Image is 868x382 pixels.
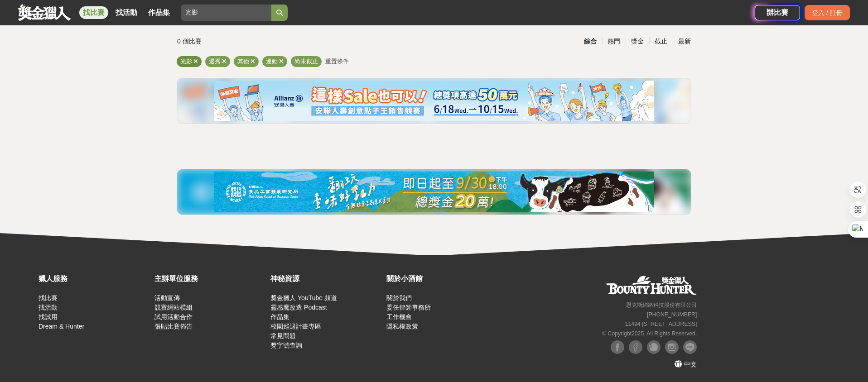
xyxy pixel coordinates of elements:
[386,313,412,320] a: 工作機會
[154,323,193,330] a: 張貼比賽佈告
[270,323,321,330] a: 校園巡迴計畫專區
[626,302,697,308] small: 恩克斯網路科技股份有限公司
[270,304,327,311] a: 靈感魔改造 Podcast
[683,340,697,354] img: LINE
[270,313,289,320] a: 作品集
[154,313,193,320] a: 試用活動合作
[39,294,58,301] a: 找比賽
[325,58,349,65] span: 重置條件
[602,330,697,337] small: © Copyright 2025 . All Rights Reserved.
[266,58,278,65] span: 運動
[39,273,150,284] div: 獵人服務
[647,311,697,318] small: [PHONE_NUMBER]
[611,340,624,354] img: Facebook
[180,58,192,65] span: 光影
[79,6,108,19] a: 找比賽
[294,58,318,65] span: 尚未截止
[386,304,431,311] a: 委任律師事務所
[112,6,141,19] a: 找活動
[214,81,654,121] img: cf4fb443-4ad2-4338-9fa3-b46b0bf5d316.png
[154,294,180,301] a: 活動宣傳
[805,5,850,20] div: 登入 / 註冊
[629,340,642,354] img: Facebook
[39,304,58,311] a: 找活動
[386,273,498,284] div: 關於小酒館
[154,304,193,311] a: 競賽網站模組
[181,5,271,21] input: 全球自行車設計比賽
[386,323,418,330] a: 隱私權政策
[270,342,302,349] a: 獎字號查詢
[39,323,84,330] a: Dream & Hunter
[237,58,249,65] span: 其他
[177,33,348,49] div: 0 個比賽
[579,33,602,49] div: 綜合
[647,340,661,354] img: Plurk
[270,273,382,284] div: 神秘資源
[214,172,654,212] img: 0721bdb2-86f1-4b3e-8aa4-d67e5439bccf.jpg
[145,6,174,19] a: 作品集
[270,332,296,339] a: 常見問題
[602,33,626,49] div: 熱門
[625,321,697,327] small: 11494 [STREET_ADDRESS]
[684,361,697,368] span: 中文
[649,33,673,49] div: 截止
[39,313,58,320] a: 找試用
[154,273,266,284] div: 主辦單位服務
[209,58,221,65] span: 選秀
[270,294,337,301] a: 獎金獵人 YouTube 頻道
[673,33,696,49] div: 最新
[386,294,412,301] a: 關於我們
[626,33,649,49] div: 獎金
[665,340,679,354] img: Instagram
[755,5,800,20] a: 辦比賽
